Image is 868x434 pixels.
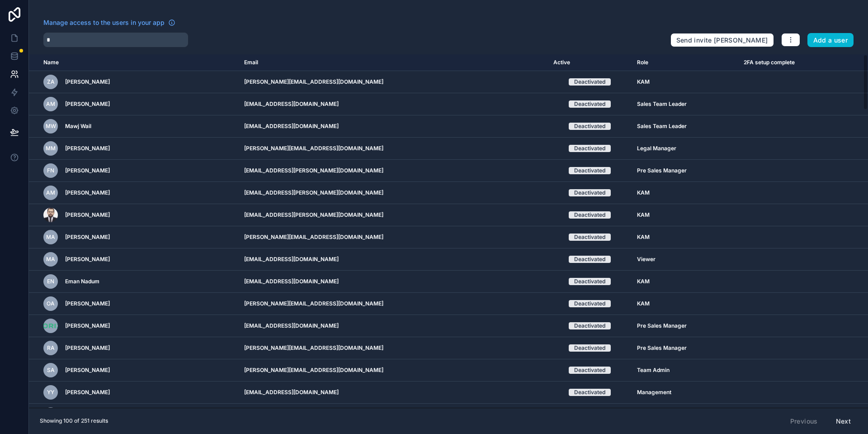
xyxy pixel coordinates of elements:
span: YY [47,389,54,396]
span: Pre Sales Manager [637,322,687,329]
div: Deactivated [574,234,605,241]
th: Name [29,54,239,71]
div: scrollable content [29,54,868,408]
span: Team Admin [637,367,670,374]
span: Sales Team Leader [637,100,687,108]
div: Deactivated [574,344,605,352]
div: Deactivated [574,78,605,86]
span: mM [46,145,56,152]
span: EN [47,278,54,285]
td: [EMAIL_ADDRESS][PERSON_NAME][DOMAIN_NAME] [239,204,547,226]
span: [PERSON_NAME] [65,389,110,396]
td: [PERSON_NAME][EMAIL_ADDRESS][DOMAIN_NAME] [239,138,547,160]
td: [EMAIL_ADDRESS][DOMAIN_NAME] [239,315,547,337]
td: [PERSON_NAME][EMAIL_ADDRESS][DOMAIN_NAME] [239,293,547,315]
span: Management [637,389,671,396]
th: Active [548,54,632,71]
th: Role [632,54,738,71]
span: AM [46,100,55,108]
span: KAM [637,234,650,241]
span: [PERSON_NAME] [65,78,110,86]
td: [EMAIL_ADDRESS][PERSON_NAME][DOMAIN_NAME] [239,182,547,204]
span: MA [46,234,55,241]
span: MW [46,123,56,130]
td: [PERSON_NAME][EMAIL_ADDRESS][DOMAIN_NAME] [239,337,547,359]
div: Deactivated [574,167,605,174]
td: [PERSON_NAME][EMAIL_ADDRESS][DOMAIN_NAME] [239,226,547,248]
span: KAM [637,300,650,307]
span: Showing 100 of 251 results [40,417,108,424]
span: [PERSON_NAME] [65,234,110,241]
span: AM [46,189,55,196]
span: Sales Team Leader [637,123,687,130]
td: [EMAIL_ADDRESS][DOMAIN_NAME] [239,248,547,271]
span: Manage access to the users in your app [43,18,165,27]
a: Manage access to the users in your app [43,18,175,27]
span: [PERSON_NAME] [65,256,110,263]
td: [EMAIL_ADDRESS][DOMAIN_NAME] [239,93,547,115]
span: [PERSON_NAME] [65,322,110,329]
td: [PERSON_NAME][EMAIL_ADDRESS][DOMAIN_NAME] [239,359,547,382]
div: Deactivated [574,145,605,152]
span: FN [47,167,54,174]
span: Eman Nadum [65,278,99,285]
th: 2FA setup complete [738,54,836,71]
span: MA [46,256,55,263]
td: [PERSON_NAME][EMAIL_ADDRESS][DOMAIN_NAME] [239,71,547,93]
div: Deactivated [574,189,605,196]
div: Deactivated [574,211,605,219]
span: [PERSON_NAME] [65,100,110,108]
span: SA [47,367,55,374]
span: OA [47,300,55,307]
span: ZA [47,78,55,86]
div: Deactivated [574,123,605,130]
td: [EMAIL_ADDRESS][DOMAIN_NAME] [239,382,547,404]
span: [PERSON_NAME] [65,167,110,174]
div: Deactivated [574,322,605,329]
div: Deactivated [574,256,605,263]
button: Next [830,414,857,429]
div: Deactivated [574,300,605,307]
span: Pre Sales Manager [637,167,687,174]
td: [EMAIL_ADDRESS][PERSON_NAME][DOMAIN_NAME] [239,160,547,182]
span: KAM [637,189,650,196]
td: [EMAIL_ADDRESS][DOMAIN_NAME] [239,115,547,138]
span: Legal Manager [637,145,676,152]
span: KAM [637,78,650,86]
th: Email [239,54,547,71]
td: [EMAIL_ADDRESS][DOMAIN_NAME] [239,404,547,426]
button: Add a user [807,33,854,48]
span: Mawj Wail [65,123,91,130]
span: [PERSON_NAME] [65,189,110,196]
div: Deactivated [574,389,605,396]
span: KAM [637,278,650,285]
span: Viewer [637,256,656,263]
span: RA [47,344,55,352]
div: Deactivated [574,278,605,285]
span: [PERSON_NAME] [65,145,110,152]
span: KAM [637,211,650,219]
div: Deactivated [574,100,605,108]
button: Send invite [PERSON_NAME] [670,33,774,48]
span: [PERSON_NAME] [65,211,110,219]
td: [EMAIL_ADDRESS][DOMAIN_NAME] [239,271,547,293]
span: [PERSON_NAME] [65,367,110,374]
span: [PERSON_NAME] [65,300,110,307]
div: Deactivated [574,367,605,374]
span: [PERSON_NAME] [65,344,110,352]
span: Pre Sales Manager [637,344,687,352]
